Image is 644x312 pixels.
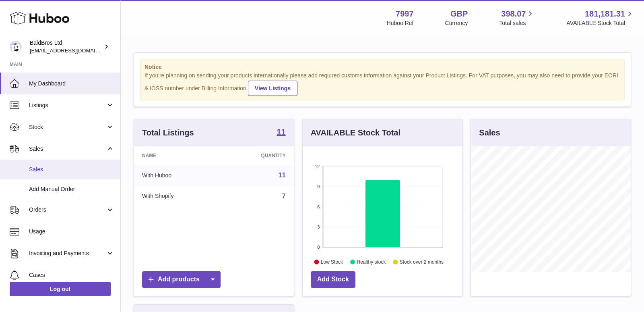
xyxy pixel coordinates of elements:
strong: 7997 [396,8,414,19]
a: Add Stock [311,271,355,288]
a: Add products [142,271,221,288]
span: Listings [29,102,106,109]
strong: 11 [277,128,285,136]
h3: Total Listings [142,127,194,138]
td: With Shopify [134,186,220,207]
span: 181,181.31 [585,8,625,19]
h3: Sales [479,127,500,138]
span: AVAILABLE Stock Total [566,19,634,27]
text: 6 [317,204,320,209]
a: Log out [10,282,111,296]
h3: AVAILABLE Stock Total [311,127,400,138]
text: 12 [315,164,320,169]
span: 398.07 [501,8,526,19]
a: View Listings [248,81,297,96]
a: 11 [277,128,285,137]
span: Orders [29,206,106,214]
div: BaldBros Ltd [30,39,102,54]
span: Stock [29,123,106,131]
span: [EMAIL_ADDRESS][DOMAIN_NAME] [30,47,118,54]
span: Add Manual Order [29,185,114,193]
span: My Dashboard [29,80,114,87]
a: 7 [282,193,286,200]
div: If you're planning on sending your products internationally please add required customs informati... [144,72,620,96]
text: 0 [317,245,320,250]
span: Invoicing and Payments [29,250,106,257]
text: 9 [317,184,320,189]
td: With Huboo [134,165,220,186]
img: baldbrothersblog@gmail.com [10,41,22,53]
text: Stock over 2 months [400,259,444,265]
strong: Notice [144,63,620,71]
a: 11 [279,172,286,179]
span: Total sales [499,19,535,27]
div: Huboo Ref [387,19,414,27]
span: Cases [29,271,114,279]
a: 181,181.31 AVAILABLE Stock Total [566,8,634,27]
div: Currency [445,19,468,27]
th: Quantity [220,146,294,165]
span: Sales [29,166,114,173]
strong: GBP [450,8,468,19]
span: Sales [29,145,106,153]
th: Name [134,146,220,165]
text: 3 [317,225,320,229]
text: Healthy stock [357,259,386,265]
a: 398.07 Total sales [499,8,535,27]
span: Usage [29,228,114,235]
text: Low Stock [321,259,343,265]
